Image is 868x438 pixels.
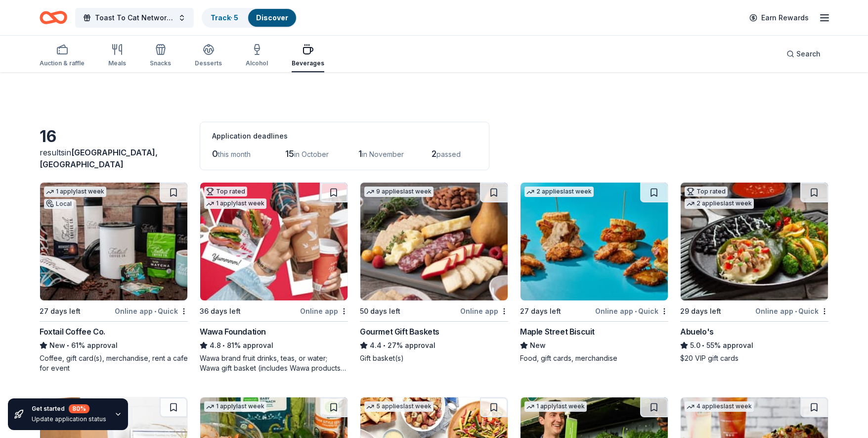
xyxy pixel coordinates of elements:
img: Image for Wawa Foundation [200,183,347,300]
span: • [702,341,704,349]
a: Image for Maple Street Biscuit2 applieslast week27 days leftOnline app•QuickMaple Street BiscuitN... [520,182,668,363]
div: Top rated [685,187,728,196]
div: Gift basket(s) [360,353,508,363]
span: • [222,341,225,349]
div: 4 applies last week [685,401,754,412]
div: Get started [32,404,106,413]
button: Search [779,44,828,64]
span: 1 [358,148,362,159]
span: 4.8 [210,340,221,351]
a: Image for Gourmet Gift Baskets9 applieslast week50 days leftOnline appGourmet Gift Baskets4.4•27%... [360,182,508,363]
div: 50 days left [360,305,400,317]
span: 4.4 [370,340,382,351]
span: • [154,307,156,315]
div: Foxtail Coffee Co. [40,326,105,338]
span: passed [436,150,461,158]
img: Image for Foxtail Coffee Co. [40,183,187,300]
button: Desserts [195,40,222,72]
div: Meals [108,59,126,67]
img: Image for Gourmet Gift Baskets [360,183,508,300]
button: Alcohol [246,40,268,72]
div: 16 [40,127,188,146]
div: 80 % [69,404,89,413]
span: in [40,147,158,169]
div: Online app [300,305,348,317]
div: 5 applies last week [364,401,434,412]
a: Image for Wawa FoundationTop rated1 applylast week36 days leftOnline appWawa Foundation4.8•81% ap... [200,182,348,373]
img: Image for Maple Street Biscuit [521,183,668,300]
button: Meals [108,40,126,72]
span: New [530,340,546,351]
div: Wawa Foundation [200,326,266,338]
span: [GEOGRAPHIC_DATA], [GEOGRAPHIC_DATA] [40,147,158,169]
button: Toast To Cat Network 30th Anniversary Celebration [75,8,194,28]
div: 2 applies last week [524,187,594,197]
a: Track· 5 [211,13,238,22]
div: Local [44,199,74,209]
span: 15 [285,148,294,159]
div: 1 apply last week [44,187,106,197]
div: 61% approval [40,340,188,351]
img: Image for Abuelo's [681,183,828,300]
div: 1 apply last week [204,198,266,209]
a: Discover [256,13,288,22]
button: Beverages [292,40,324,72]
div: Abuelo's [680,326,714,338]
div: Update application status [32,415,106,423]
div: Application deadlines [212,130,477,142]
span: in November [362,150,404,158]
div: $20 VIP gift cards [680,353,828,363]
div: 27% approval [360,340,508,351]
div: 9 applies last week [364,187,434,197]
div: Gourmet Gift Baskets [360,326,439,338]
div: Coffee, gift card(s), merchandise, rent a cafe for event [40,353,188,373]
div: Desserts [195,59,222,67]
span: 0 [212,148,218,159]
span: 5.0 [690,340,700,351]
div: 27 days left [40,305,81,317]
div: 1 apply last week [524,401,587,412]
div: Maple Street Biscuit [520,326,595,338]
a: Image for Abuelo's Top rated2 applieslast week29 days leftOnline app•QuickAbuelo's5.0•55% approva... [680,182,828,363]
div: 36 days left [200,305,241,317]
span: Search [796,48,821,60]
div: Online app Quick [755,305,828,317]
div: 81% approval [200,340,348,351]
div: Top rated [204,187,247,196]
div: Alcohol [246,59,268,67]
div: 29 days left [680,305,721,317]
div: Auction & raffle [40,59,85,67]
div: Online app Quick [595,305,668,317]
span: New [49,340,65,351]
div: results [40,146,188,170]
span: 2 [432,148,436,159]
span: • [67,341,69,349]
span: Toast To Cat Network 30th Anniversary Celebration [95,12,174,24]
span: in October [294,150,329,158]
a: Earn Rewards [743,9,815,27]
div: Online app Quick [115,305,188,317]
div: Wawa brand fruit drinks, teas, or water; Wawa gift basket (includes Wawa products and coupons) [200,353,348,373]
div: Beverages [292,59,324,67]
div: 2 applies last week [685,198,754,209]
span: • [795,307,797,315]
button: Snacks [150,40,171,72]
a: Home [40,6,67,29]
button: Auction & raffle [40,40,85,72]
span: • [383,341,386,349]
div: 55% approval [680,340,828,351]
div: Snacks [150,59,171,67]
span: • [635,307,637,315]
span: this month [218,150,251,158]
div: 27 days left [520,305,561,317]
div: 1 apply last week [204,401,266,412]
div: Online app [460,305,508,317]
button: Track· 5Discover [202,8,297,28]
a: Image for Foxtail Coffee Co.1 applylast weekLocal27 days leftOnline app•QuickFoxtail Coffee Co.Ne... [40,182,188,373]
div: Food, gift cards, merchandise [520,353,668,363]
